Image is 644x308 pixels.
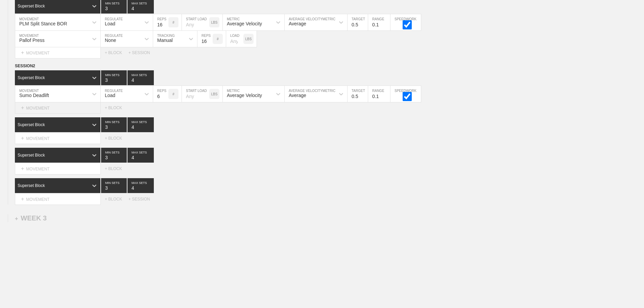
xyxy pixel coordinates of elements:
div: + BLOCK [105,136,128,141]
div: Average [289,93,306,98]
input: None [127,178,154,193]
input: None [127,117,154,132]
div: Load [105,93,115,98]
div: MOVEMENT [15,102,101,114]
div: MOVEMENT [15,194,101,205]
div: + BLOCK [105,197,128,202]
div: Superset Block [18,75,45,80]
p: LBS [211,21,218,24]
span: SESSION 2 [15,64,35,68]
span: + [21,50,24,55]
div: + BLOCK [105,166,128,171]
span: + [21,196,24,202]
div: Average Velocity [227,21,262,26]
p: # [172,21,174,24]
div: Load [105,21,115,26]
p: LBS [245,37,252,41]
div: Sumo Deadlift [19,93,49,98]
iframe: Chat Widget [610,276,644,308]
div: MOVEMENT [15,133,101,144]
div: Superset Block [18,122,45,127]
span: + [21,135,24,141]
div: + BLOCK [105,50,128,55]
input: Any [182,14,209,30]
input: Any [226,31,243,47]
span: + [15,216,18,221]
div: Superset Block [18,153,45,158]
p: # [217,37,219,41]
div: Superset Block [18,183,45,188]
div: None [105,38,116,43]
span: + [21,166,24,171]
div: Manual [157,38,173,43]
div: Average Velocity [227,93,262,98]
div: + SESSION [128,197,156,202]
div: Average [289,21,306,26]
div: + BLOCK [105,105,128,110]
p: LBS [211,92,218,96]
div: PLM Split Stance BOR [19,21,67,26]
div: Superset Block [18,4,45,8]
p: # [172,92,174,96]
div: MOVEMENT [15,47,101,58]
input: None [127,70,154,85]
div: + SESSION [128,50,156,55]
input: None [127,148,154,163]
div: Pallof Press [19,38,45,43]
input: Any [182,86,209,102]
div: WEEK 3 [15,214,47,222]
span: + [21,105,24,111]
div: MOVEMENT [15,163,101,174]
